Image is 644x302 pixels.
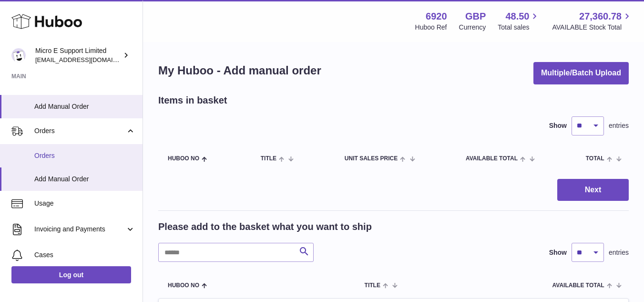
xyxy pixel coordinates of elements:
h2: Items in basket [158,94,227,107]
label: Show [549,248,567,257]
span: entries [609,121,629,130]
span: [EMAIL_ADDRESS][DOMAIN_NAME] [35,56,140,63]
span: Add Manual Order [34,102,135,111]
span: Invoicing and Payments [34,225,125,234]
span: Total [586,156,604,162]
span: Huboo no [168,156,199,162]
span: Add Manual Order [34,175,135,184]
span: Orders [34,126,125,135]
span: Cases [34,250,135,260]
span: Title [365,282,380,289]
a: 27,360.78 AVAILABLE Stock Total [552,10,633,32]
span: AVAILABLE Stock Total [552,23,633,32]
span: Huboo no [168,282,199,289]
h1: My Huboo - Add manual order [158,63,321,78]
a: Log out [11,266,131,283]
span: 48.50 [505,10,529,23]
label: Show [549,121,567,130]
div: Huboo Ref [415,23,447,32]
span: Title [261,156,276,162]
button: Next [557,179,629,201]
span: AVAILABLE Total [466,156,518,162]
strong: 6920 [426,10,447,23]
div: Micro E Support Limited [35,46,121,64]
span: Usage [34,199,135,208]
span: 27,360.78 [579,10,622,23]
span: AVAILABLE Total [552,282,604,289]
span: Total sales [498,23,540,32]
a: 48.50 Total sales [498,10,540,32]
span: entries [609,248,629,257]
span: Orders [34,151,135,160]
div: Currency [459,23,486,32]
button: Multiple/Batch Upload [533,62,629,84]
strong: GBP [465,10,486,23]
span: Unit Sales Price [345,156,398,162]
img: contact@micropcsupport.com [11,48,26,62]
h2: Please add to the basket what you want to ship [158,220,372,233]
